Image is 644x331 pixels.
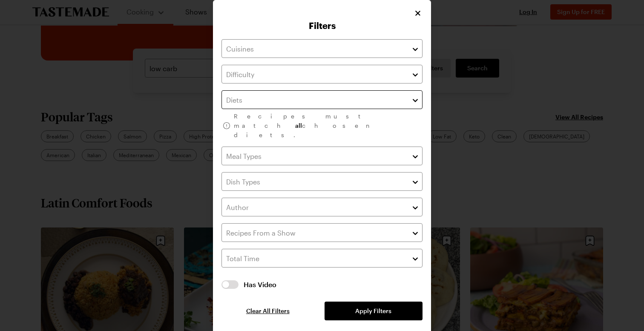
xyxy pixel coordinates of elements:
[244,279,423,290] span: Has Video
[221,147,423,165] input: Meal Types
[413,9,423,18] button: Close
[221,90,423,109] input: Diets
[246,307,290,315] span: Clear All Filters
[221,223,423,242] input: Recipes From a Show
[221,39,423,58] input: Cuisines
[221,20,423,31] h2: Filters
[221,198,423,216] input: Author
[295,122,302,129] span: all
[234,112,423,140] p: Recipes must match chosen diets.
[221,172,423,191] input: Dish Types
[221,307,314,315] button: Clear All Filters
[325,302,423,320] button: Apply Filters
[355,307,391,315] span: Apply Filters
[221,249,423,268] input: Total Time
[221,65,423,83] input: Difficulty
